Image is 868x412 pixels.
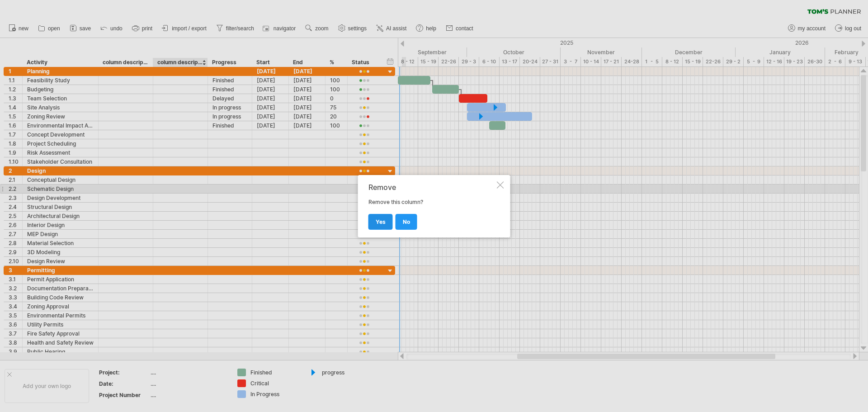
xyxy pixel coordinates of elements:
span: yes [376,218,386,225]
a: no [396,214,417,230]
span: no [403,218,410,225]
div: Remove [368,183,495,191]
a: yes [368,214,393,230]
div: Remove this column? [368,183,495,229]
